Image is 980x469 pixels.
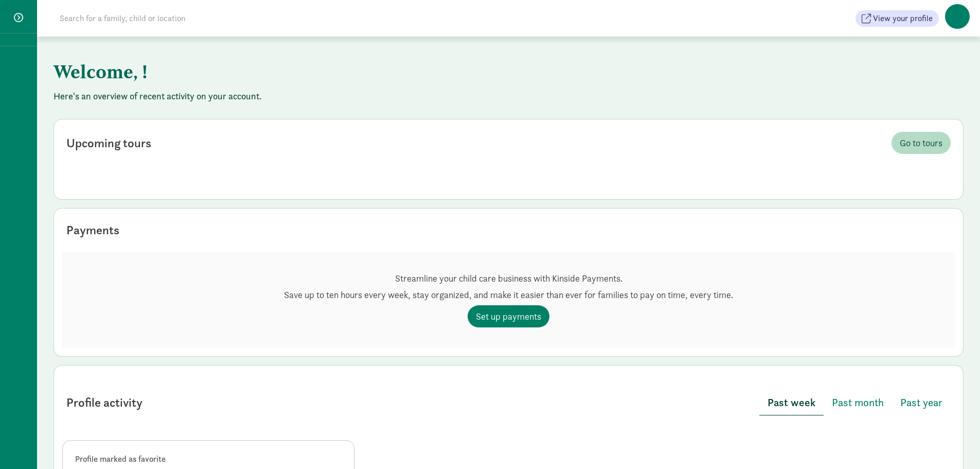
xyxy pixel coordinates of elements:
[284,289,733,301] p: Save up to ten hours every week, stay organized, and make it easier than ever for families to pay...
[66,393,142,412] div: Profile activity
[832,394,884,411] span: Past month
[54,8,342,29] input: Search for a family, child or location
[468,305,549,327] a: Set up payments
[900,394,942,411] span: Past year
[768,394,815,411] span: Past week
[892,132,951,154] a: Go to tours
[824,390,892,415] button: Past month
[54,53,563,90] h1: Welcome, !
[873,12,933,25] span: View your profile
[892,390,951,415] button: Past year
[54,90,964,102] p: Here's an overview of recent activity on your account.
[66,221,119,239] div: Payments
[66,134,151,152] div: Upcoming tours
[900,136,942,150] span: Go to tours
[284,272,733,285] p: Streamline your child care business with Kinside Payments.
[759,390,824,415] button: Past week
[476,309,541,323] span: Set up payments
[75,453,342,465] div: Profile marked as favorite
[856,10,939,27] button: View your profile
